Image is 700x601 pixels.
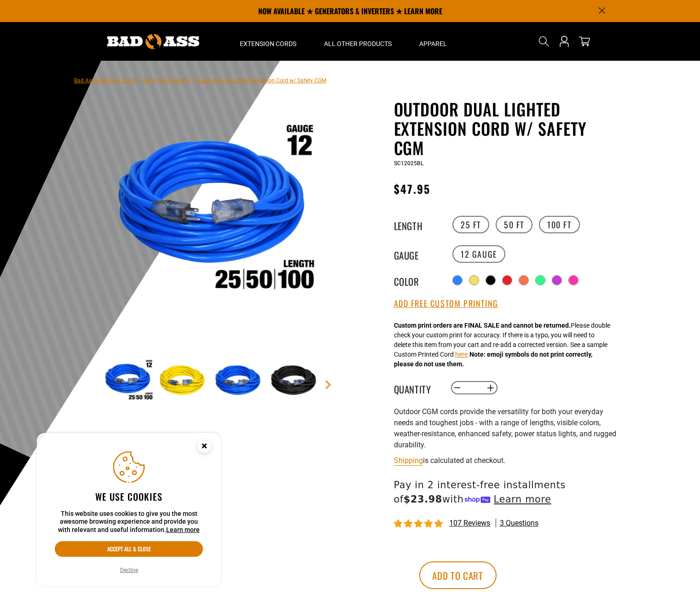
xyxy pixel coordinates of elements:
label: 100 FT [539,216,580,233]
button: Add Free Custom Printing [394,299,498,309]
button: Add to cart [419,561,497,589]
summary: Apparel [405,22,461,61]
div: is calculated at checkout. [394,454,619,467]
span: All Other Products [324,40,392,48]
button: here [455,350,468,359]
span: 4.81 stars [394,520,445,528]
a: Shipping [394,456,423,465]
label: 25 FT [452,216,489,233]
legend: Length [394,219,440,231]
label: 50 FT [496,216,532,233]
legend: Gauge [394,248,440,260]
img: Black [268,354,322,408]
button: Decline [117,566,141,575]
img: Blue [213,354,266,408]
h2: We use cookies [55,491,203,503]
aside: Cookie Consent [37,433,221,587]
a: Learn more [166,526,200,533]
span: Extension Cords [240,40,296,48]
div: Please double check your custom print for accuracy. If there is a typo, you will need to delete t... [394,321,610,369]
nav: breadcrumbs [74,75,326,86]
span: $47.95 [394,180,430,197]
span: › [192,77,194,84]
span: Outdoor Dual Lighted Extension Cord w/ Safety CGM [196,77,326,84]
a: Return to Collection [142,77,191,84]
span: 107 reviews [449,519,490,527]
p: This website uses cookies to give you the most awesome browsing experience and provide you with r... [55,510,203,534]
summary: Search [537,34,551,49]
span: 3 questions [500,518,538,528]
summary: All Other Products [310,22,405,61]
label: 12 Gauge [452,245,505,263]
a: Bad Ass Extension Cords [74,77,136,84]
h1: Outdoor Dual Lighted Extension Cord w/ Safety CGM [394,99,619,157]
span: SC12025BL [394,160,423,167]
legend: Color [394,274,440,286]
label: Quantity [394,382,440,394]
summary: Extension Cords [226,22,310,61]
img: Yellow [157,354,210,408]
button: Accept all & close [55,541,203,557]
span: › [138,77,140,84]
strong: Note: emoji symbols do not print correctly, please do not use them. [394,351,592,368]
span: Outdoor CGM cords provide the versatility for both your everyday needs and toughest jobs - with a... [394,407,616,449]
strong: Custom print orders are FINAL SALE and cannot be returned. [394,322,571,329]
img: Bad Ass Extension Cords [107,34,199,49]
span: Apparel [419,40,447,48]
a: Next [324,380,333,389]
